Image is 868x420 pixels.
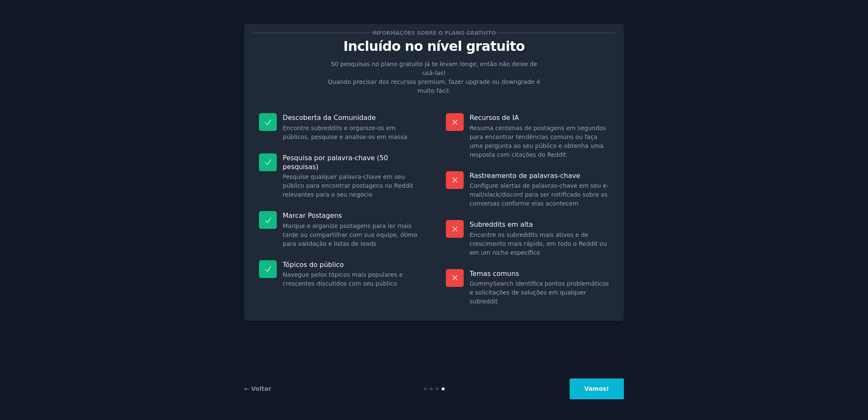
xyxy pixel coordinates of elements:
font: Navegue pelos tópicos mais populares e crescentes discutidos com seu público [283,271,403,287]
font: Subreddits em alta [470,220,533,228]
font: Incluído no nível gratuito [343,39,525,54]
button: Vamos! [570,378,624,399]
font: Configure alertas de palavras-chave em seu e-mail/slack/discord para ser notificado sobre as conv... [470,182,609,207]
font: Marcar Postagens [283,211,342,220]
font: Vamos! [584,385,609,392]
font: Pesquise qualquer palavra-chave em seu público para encontrar postagens no Reddit relevantes para... [283,173,413,198]
font: GummySearch identifica pontos problemáticos e solicitações de soluções em qualquer subreddit [470,280,609,305]
font: Encontre os subreddits mais ativos e de crescimento mais rápido, em todo o Reddit ou em um nicho ... [470,231,607,256]
font: Informações sobre o plano gratuito [372,30,496,36]
font: Recursos de IA [470,114,519,122]
font: Pesquisa por palavra-chave (50 pesquisas) [283,154,388,171]
a: ← Voltar [244,385,271,392]
font: Encontre subreddits e organize-os em públicos, pesquise e analise-os em massa [283,125,407,140]
font: Rastreamento de palavras-chave [470,172,580,180]
font: Marque e organize postagens para ler mais tarde ou compartilhar com sua equipe, ótimo para valida... [283,223,417,247]
font: Quando precisar dos recursos premium, fazer upgrade ou downgrade é muito fácil. [328,78,540,94]
font: Temas comuns [470,270,519,278]
font: Resuma centenas de postagens em segundos para encontrar tendências comuns ou faça uma pergunta ao... [470,125,606,158]
font: Tópicos do público [283,261,344,269]
font: 50 pesquisas no plano gratuito já te levam longe, então não deixe de usá-las! [331,61,537,76]
font: Descoberta da Comunidade [283,114,376,122]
